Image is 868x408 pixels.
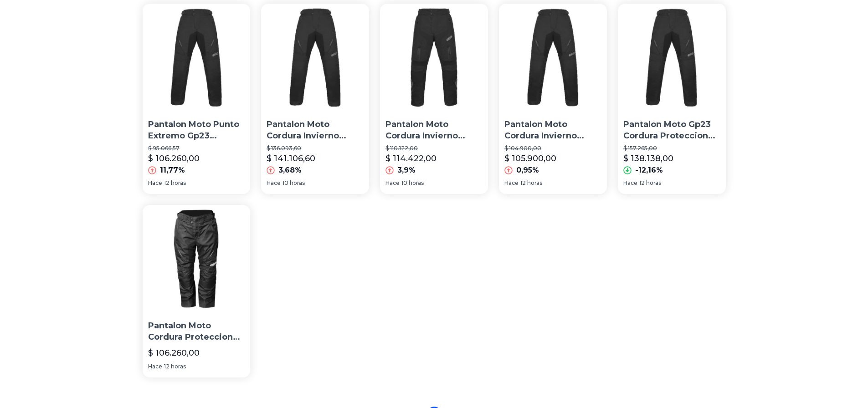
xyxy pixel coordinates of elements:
p: Pantalon Moto Punto Extremo Gp23 Cordura Protecciones - Fas [148,119,245,142]
span: Hace [148,363,162,370]
p: $ 114.422,00 [385,152,437,165]
a: Pantalon Moto Gp23 Cordura Protecciones - Plan FasPantalon Moto Gp23 Cordura Protecciones - Plan ... [618,4,726,194]
a: Pantalon Moto Cordura Invierno Gp23 Urbano Punto ExtremoPantalon Moto Cordura Invierno Gp23 Urban... [261,4,369,194]
p: Pantalon Moto Gp23 Cordura Protecciones - Plan Fas [623,119,720,142]
a: Pantalon Moto Cordura Invierno Gp23 Urbano Punto ExtremoPantalon Moto Cordura Invierno Gp23 Urban... [499,4,607,194]
p: 3,9% [397,165,416,176]
a: Pantalon Moto Punto Extremo Gp23 Cordura Protecciones - FasPantalon Moto Punto Extremo Gp23 Cordu... [143,4,251,194]
span: Hace [385,179,400,187]
span: 10 horas [282,179,305,187]
img: Pantalon Moto Cordura Protecciones Gp23 Abrigo Desmontable [143,205,251,313]
a: Pantalon Moto Cordura Protecciones Gp23 Abrigo DesmontablePantalon Moto Cordura Protecciones Gp23... [143,205,251,377]
span: Hace [623,179,637,187]
p: -12,16% [635,165,663,176]
p: Pantalon Moto Cordura Invierno Gp23 Urbano Punto Extremo [504,119,601,142]
p: $ 157.265,00 [623,145,720,152]
p: Pantalon Moto Cordura Invierno Gp23 Mujer Punto Extremo [385,119,483,142]
span: 12 horas [164,179,186,187]
img: Pantalon Moto Gp23 Cordura Protecciones - Plan Fas [618,4,726,112]
p: Pantalon Moto Cordura Invierno Gp23 Urbano Punto Extremo [267,119,364,142]
img: Pantalon Moto Cordura Invierno Gp23 Urbano Punto Extremo [261,4,369,112]
img: Pantalon Moto Cordura Invierno Gp23 Mujer Punto Extremo [380,4,488,112]
span: 12 horas [164,363,186,370]
p: $ 95.066,57 [148,145,245,152]
p: $ 106.260,00 [148,347,200,359]
p: $ 105.900,00 [504,152,556,165]
span: Hace [504,179,519,187]
p: 11,77% [160,165,185,176]
p: $ 106.260,00 [148,152,200,165]
img: Pantalon Moto Cordura Invierno Gp23 Urbano Punto Extremo [499,4,607,112]
p: $ 136.093,60 [267,145,364,152]
p: $ 141.106,60 [267,152,315,165]
p: 0,95% [516,165,539,176]
p: 3,68% [278,165,302,176]
span: Hace [267,179,281,187]
p: $ 138.138,00 [623,152,673,165]
p: Pantalon Moto Cordura Protecciones Gp23 [PERSON_NAME] [148,320,245,343]
p: $ 104.900,00 [504,145,601,152]
a: Pantalon Moto Cordura Invierno Gp23 Mujer Punto Extremo Pantalon Moto Cordura Invierno Gp23 Mujer... [380,4,488,194]
span: 12 horas [520,179,542,187]
span: Hace [148,179,162,187]
img: Pantalon Moto Punto Extremo Gp23 Cordura Protecciones - Fas [143,4,251,112]
span: 12 horas [639,179,661,187]
p: $ 110.122,00 [385,145,483,152]
span: 10 horas [401,179,424,187]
